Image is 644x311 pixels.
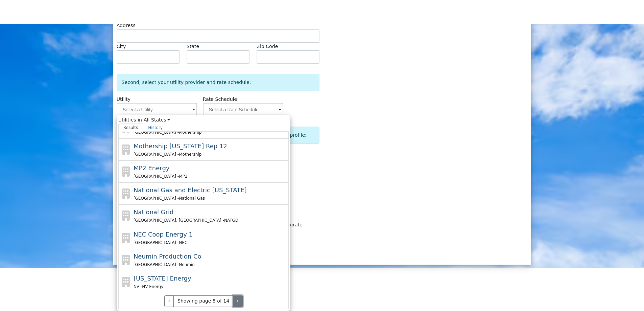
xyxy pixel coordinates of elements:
[164,295,174,307] button: ‹
[134,130,179,135] span: [GEOGRAPHIC_DATA] -
[134,196,179,201] span: [GEOGRAPHIC_DATA] -
[134,284,142,289] span: NV -
[134,253,201,260] span: Neumin Production Co
[118,124,143,132] a: Results
[144,116,170,124] a: All States
[257,43,278,50] label: Zip Code
[117,74,320,91] div: Second, select your utility provider and rate schedule:
[179,240,187,245] span: NEC
[134,152,179,157] span: [GEOGRAPHIC_DATA] -
[117,103,197,116] input: Select a Utility
[117,22,136,29] label: Address
[134,275,191,282] span: [US_STATE] Energy
[173,295,233,307] span: Showing page 8 of 14
[179,262,195,267] span: Neumin
[203,96,237,102] span: Alias: None
[142,284,163,289] span: NV Energy
[224,218,238,223] span: NATGD
[117,96,130,103] label: Utility
[134,231,193,238] span: NEC Coop Energy 1
[187,43,199,50] label: State
[179,130,201,135] span: Mothership
[118,116,289,124] span: Utilities in
[179,174,187,179] span: MP2
[134,142,227,150] span: Mothership [US_STATE] Rep 12
[143,124,168,132] a: History
[179,152,201,157] span: Mothership
[115,221,321,236] div: : providing your actual annual consumption will result in a more accurate recommendation.
[134,262,179,267] span: [GEOGRAPHIC_DATA] -
[233,295,243,307] button: ›
[134,164,170,172] span: MP2 Energy
[134,186,247,194] span: National Gas and Electric [US_STATE]
[179,196,205,201] span: National Gas
[203,103,283,116] input: Select a Rate Schedule
[134,240,179,245] span: [GEOGRAPHIC_DATA] -
[134,174,179,179] span: [GEOGRAPHIC_DATA] -
[117,43,126,50] label: City
[134,218,224,223] span: [GEOGRAPHIC_DATA], [GEOGRAPHIC_DATA] -
[134,208,174,216] span: National Grid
